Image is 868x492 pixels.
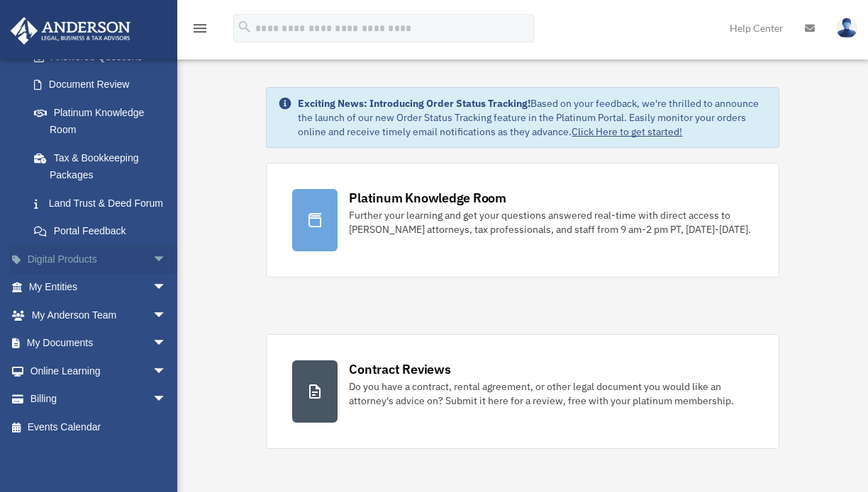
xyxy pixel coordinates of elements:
a: Digital Productsarrow_drop_down [10,245,188,273]
div: Contract Reviews [349,360,450,378]
span: arrow_drop_down [152,357,181,386]
a: Portal Feedback [20,217,188,246]
a: Click Here to get started! [572,125,682,138]
a: My Anderson Teamarrow_drop_down [10,301,188,329]
span: arrow_drop_down [152,329,181,358]
div: Further your learning and get your questions answered real-time with direct access to [PERSON_NAM... [349,208,752,236]
a: Online Learningarrow_drop_down [10,357,188,385]
span: arrow_drop_down [152,301,181,330]
div: Platinum Knowledge Room [349,189,506,207]
a: Platinum Knowledge Room [20,98,188,144]
a: My Entitiesarrow_drop_down [10,273,188,302]
span: arrow_drop_down [152,245,181,274]
a: Land Trust & Deed Forum [20,189,188,217]
div: Do you have a contract, rental agreement, or other legal document you would like an attorney's ad... [349,379,752,408]
strong: Exciting News: Introducing Order Status Tracking! [298,97,530,110]
a: Billingarrow_drop_down [10,385,188,413]
i: search [237,19,252,35]
a: Events Calendar [10,413,188,441]
div: Based on your feedback, we're thrilled to announce the launch of our new Order Status Tracking fe... [298,96,767,139]
a: Tax & Bookkeeping Packages [20,144,188,189]
img: User Pic [836,18,857,38]
a: Platinum Knowledge Room Further your learning and get your questions answered real-time with dire... [266,163,779,278]
a: Contract Reviews Do you have a contract, rental agreement, or other legal document you would like... [266,334,779,449]
span: arrow_drop_down [152,273,181,302]
a: Document Review [20,71,188,99]
img: Anderson Advisors Platinum Portal [6,17,135,45]
span: arrow_drop_down [152,385,181,414]
i: menu [191,20,208,37]
a: menu [191,25,208,37]
a: My Documentsarrow_drop_down [10,329,188,357]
